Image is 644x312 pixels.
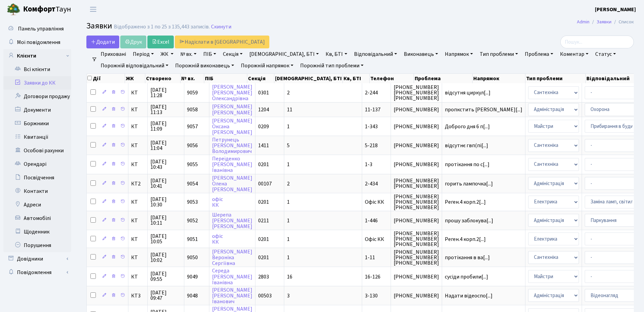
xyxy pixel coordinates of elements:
span: відсутня циркул[...] [445,89,491,96]
span: 0201 [258,236,269,243]
span: КТ [131,143,145,148]
span: КТ [131,237,145,242]
span: [DATE] 11:09 [150,121,181,132]
a: ЖК [158,48,176,60]
a: [PERSON_NAME]Олена[PERSON_NAME] [212,174,252,193]
span: 2-244 [365,89,378,96]
span: 9048 [187,292,198,299]
span: [PHONE_NUMBER] [PHONE_NUMBER] [PHONE_NUMBER] [394,249,439,266]
span: [DATE] 10:11 [150,215,181,226]
img: logo.png [7,3,20,16]
a: Особові рахунки [3,144,71,157]
span: 9057 [187,123,198,130]
span: [PHONE_NUMBER] [PHONE_NUMBER] [PHONE_NUMBER] [394,231,439,247]
nav: breadcrumb [567,15,644,29]
span: [PHONE_NUMBER] [394,162,439,167]
span: Заявки [86,20,112,32]
a: [PERSON_NAME][PERSON_NAME]Олександрівна [212,83,252,102]
span: 1411 [258,142,269,149]
span: КТ [131,255,145,260]
a: [PERSON_NAME][PERSON_NAME]Іванович [212,286,252,305]
a: Всі клієнти [3,63,71,76]
span: горить лампочка[...] [445,180,493,187]
th: Дії [87,74,125,83]
a: Порожній напрямок [238,60,296,71]
span: [DATE] 09:55 [150,271,181,282]
span: Офіс КК [365,236,384,243]
th: № вх. [181,74,204,83]
span: 2 [287,89,290,96]
span: КТ [131,90,145,95]
a: Коментар [557,48,591,60]
th: ПІБ [204,74,247,83]
a: Тип проблеми [477,48,521,60]
a: офісКК [212,196,223,209]
span: 1-3 [365,161,372,168]
span: 9050 [187,254,198,261]
span: Доброго дня 6 п[...] [445,123,490,130]
span: протікання по с[...] [445,161,490,168]
a: Посвідчення [3,171,71,184]
a: Контакти [3,184,71,198]
a: Excel [147,36,174,48]
a: Період [130,48,157,60]
span: [DATE] 10:41 [150,178,181,189]
span: 0201 [258,254,269,261]
a: Порожній виконавець [172,60,237,71]
span: 1 [287,217,290,224]
span: КТ3 [131,293,145,298]
a: Заявки [597,18,611,25]
th: Проблема [414,74,473,83]
span: 1 [287,236,290,243]
span: відсутнє гвп(пі[...] [445,142,488,149]
a: Виконавець [401,48,441,60]
a: Повідомлення [3,266,71,279]
input: Пошук... [560,36,634,48]
span: КТ [131,124,145,129]
a: Договори продажу [3,90,71,103]
a: [PERSON_NAME]ВеронікаСергіївна [212,248,252,267]
span: 9051 [187,236,198,243]
span: КТ [131,162,145,167]
a: Статус [593,48,619,60]
span: [DATE] 11:13 [150,104,181,115]
a: Секція [220,48,245,60]
a: Проблема [522,48,556,60]
a: Заявки до КК [3,76,71,90]
a: Документи [3,103,71,117]
span: 1204 [258,106,269,113]
span: 9052 [187,217,198,224]
span: 1 [287,123,290,130]
span: 1 [287,254,290,261]
span: 1 [287,198,290,206]
a: Щоденник [3,225,71,239]
a: Довідники [3,252,71,266]
a: Відповідальний [351,48,400,60]
b: Комфорт [23,4,56,15]
span: [PHONE_NUMBER] [394,274,439,280]
span: Офіс КК [365,198,384,206]
th: Секція [247,74,274,83]
span: [DATE] 11:28 [150,87,181,98]
span: КТ [131,107,145,112]
th: Тип проблеми [525,74,586,83]
th: [DEMOGRAPHIC_DATA], БТІ [274,74,343,83]
a: Квитанції [3,130,71,144]
th: Телефон [370,74,414,83]
a: Середа[PERSON_NAME]Іванівна [212,267,252,286]
a: [PERSON_NAME][PERSON_NAME] [212,103,252,116]
a: Панель управління [3,22,71,36]
b: [PERSON_NAME] [595,6,636,13]
span: Таун [23,4,71,15]
span: 16-126 [365,273,380,281]
span: 5-218 [365,142,378,149]
a: Петрунець[PERSON_NAME]Володимирович [212,136,252,155]
span: [PHONE_NUMBER] [394,143,439,148]
span: 3-130 [365,292,378,299]
span: [DATE] 10:43 [150,159,181,170]
span: 1-11 [365,254,375,261]
a: ПІБ [201,48,219,60]
a: Приховані [98,48,129,60]
span: 9053 [187,198,198,206]
a: Додати [86,36,119,48]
